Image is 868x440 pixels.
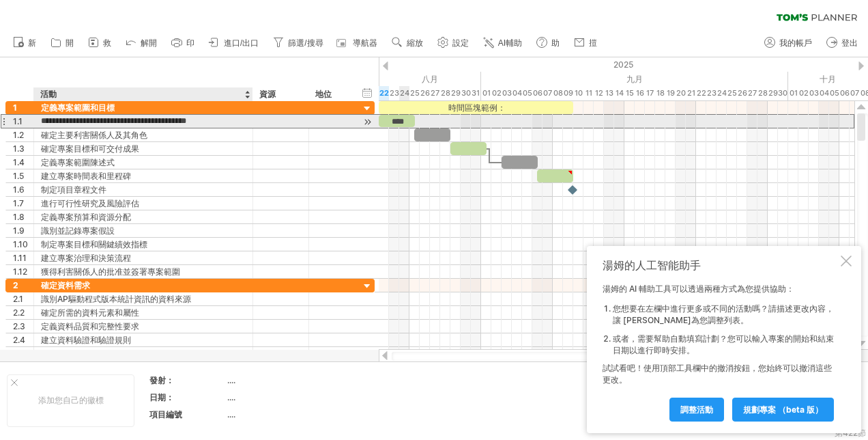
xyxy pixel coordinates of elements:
[551,38,560,48] span: 助
[761,34,816,52] a: 我的帳戶
[41,210,246,223] div: 定義專案預算和資源分配
[41,306,246,319] div: 確定所需的資料元素和屬性
[334,34,381,52] a: 導航器
[603,363,832,385] font: 試試看吧！使用頂部工具欄中的撤消按鈕，您始終可以撤消這些更改。
[379,86,389,100] div: Friday, 22 August 2025
[850,86,860,100] div: Tuesday, 7 October 2025
[227,391,342,403] div: ....
[41,279,246,292] div: 確定資料需求
[512,86,522,100] div: Thursday, 4 September 2025
[788,86,798,100] div: Wednesday, 1 October 2025
[747,86,757,100] div: Saturday, 27 September 2025
[41,347,246,360] div: 確定資料儲存和擷取需求
[227,374,342,386] div: ....
[41,265,246,278] div: 獲得利害關係人的批准並簽署專案範圍
[41,101,246,114] div: 定義專案範圍和目標
[41,251,246,264] div: 建立專案治理和決策流程
[361,115,374,129] div: scroll to activity
[570,34,601,52] a: 㨟
[205,34,263,52] a: 進口/出口
[583,86,594,100] div: Thursday, 11 September 2025
[798,86,809,100] div: Thursday, 2 October 2025
[13,156,33,169] div: 1.4
[227,409,342,420] div: ....
[614,86,624,100] div: Sunday, 14 September 2025
[10,34,40,52] a: 新
[481,86,491,100] div: Monday, 1 September 2025
[706,86,717,100] div: Tuesday, 23 September 2025
[563,86,573,100] div: Tuesday, 9 September 2025
[13,142,33,155] div: 1.3
[594,86,604,100] div: Friday, 12 September 2025
[624,86,635,100] div: Monday, 15 September 2025
[122,34,161,52] a: 解開
[28,38,36,48] span: 新
[13,183,33,196] div: 1.6
[149,391,225,403] div: 日期：
[40,87,245,101] div: 活動
[41,320,246,333] div: 定義資料品質和完整性要求
[480,34,526,52] a: AI輔助
[430,86,440,100] div: Wednesday, 27 August 2025
[13,265,33,278] div: 1.12
[823,34,862,52] a: 登出
[38,395,104,405] font: 添加您自己的徽標
[655,86,665,100] div: Thursday, 18 September 2025
[635,86,645,100] div: Tuesday, 16 September 2025
[13,320,33,333] div: 2.3
[665,86,676,100] div: Friday, 19 September 2025
[829,86,839,100] div: Sunday, 5 October 2025
[13,306,33,319] div: 2.2
[589,38,597,48] span: 㨟
[186,38,194,48] span: 印
[542,86,553,100] div: Sunday, 7 September 2025
[399,86,409,100] div: Sunday, 24 August 2025
[41,197,246,210] div: 進行可行性研究及風險評估
[604,86,614,100] div: Saturday, 13 September 2025
[835,428,866,439] div: 第422節
[696,86,706,100] div: Monday, 22 September 2025
[13,197,33,210] div: 1.7
[224,38,259,48] span: 進口/出口
[471,86,481,100] div: Sunday, 31 August 2025
[388,34,427,52] a: 縮放
[727,86,737,100] div: Thursday, 25 September 2025
[573,86,583,100] div: Wednesday, 10 September 2025
[613,303,838,327] li: 您想要在左欄中進行更多或不同的活動嗎？請描述更改內容，讓 [PERSON_NAME]為您調整列表。
[676,86,686,100] div: Saturday, 20 September 2025
[491,86,502,100] div: Tuesday, 2 September 2025
[41,238,246,251] div: 制定專案目標和關鍵績效指標
[41,128,246,141] div: 確定主要利害關係人及其角色
[41,183,246,196] div: 制定項目章程文件
[407,38,423,48] span: 縮放
[288,38,323,48] span: 篩選/搜尋
[41,169,246,182] div: 建立專案時間表和里程碑
[481,72,788,86] div: September 2025
[757,86,768,100] div: Sunday, 28 September 2025
[13,101,33,114] div: 1
[819,86,829,100] div: Saturday, 4 October 2025
[13,251,33,264] div: 1.11
[645,86,655,100] div: Wednesday, 17 September 2025
[13,333,33,346] div: 2.4
[13,224,33,237] div: 1.9
[85,34,115,52] a: 救
[778,86,788,100] div: Tuesday, 30 September 2025
[779,38,812,48] span: 我的帳戶
[434,34,473,52] a: 設定
[498,38,522,48] span: AI輔助
[13,169,33,182] div: 1.5
[522,86,532,100] div: Friday, 5 September 2025
[613,333,838,357] li: 或者，需要幫助自動填寫計劃？您可以輸入專案的開始和結束日期以進行即時安排。
[532,86,542,100] div: Saturday, 6 September 2025
[553,86,563,100] div: Monday, 8 September 2025
[13,238,33,251] div: 1.10
[603,284,794,294] font: 湯姆的 AI 輔助工具可以透過兩種方式為您提供協助：
[66,38,74,48] span: 開
[270,34,327,52] a: 篩選/搜尋
[839,86,850,100] div: Monday, 6 October 2025
[41,333,246,346] div: 建立資料驗證和驗證規則
[533,34,564,52] a: 助
[743,404,823,415] span: 規劃專案 （Beta 版）
[669,398,724,422] a: 調整活動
